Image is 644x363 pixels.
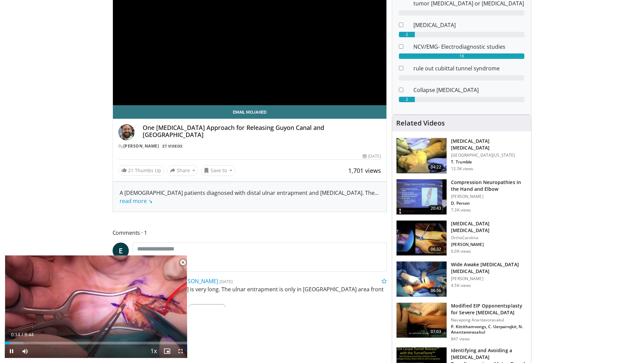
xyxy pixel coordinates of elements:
div: [DATE] [363,153,381,159]
h3: [MEDICAL_DATA] [MEDICAL_DATA] [451,220,527,234]
p: 4.5K views [451,283,471,288]
button: Share [167,165,198,176]
a: 20:43 Compression Neuropathies in the Hand and Elbow [PERSON_NAME] D. Person 7.3K views [396,179,527,215]
span: 1,701 views [348,166,381,175]
span: 04:22 [428,164,444,171]
button: Playback Rate [147,344,160,358]
p: 7.3K views [451,207,471,213]
span: 20:43 [428,205,444,212]
p: D. Person [451,201,527,206]
div: By [118,143,381,149]
div: 2 [399,97,414,102]
img: dc6f8983-01e7-470b-8f3a-35802a5b58d2.150x105_q85_crop-smart_upscale.jpg [397,262,447,297]
a: 07:03 Modified EIP Opponentsplasty for Severe [MEDICAL_DATA] Navapong Anantavorasakul P. Kittitha... [396,302,527,342]
small: [DATE] [219,278,233,285]
a: Thumbs Up [188,304,226,314]
button: Close [176,255,190,270]
a: 21 Thumbs Up [118,165,164,176]
a: 04:22 [MEDICAL_DATA] [MEDICAL_DATA] [GEOGRAPHIC_DATA][US_STATE] T. Trumble 12.5K views [396,138,527,174]
a: [PERSON_NAME] [123,143,159,149]
p: 847 views [451,336,470,342]
a: 27 Videos [160,143,185,149]
button: Enable picture-in-picture mode [160,344,174,358]
span: Comments 1 [113,228,387,237]
div: A [DEMOGRAPHIC_DATA] patients diagnosed with distal ulnar entrapment and [MEDICAL_DATA]. The [120,189,380,205]
p: [PERSON_NAME] [451,276,527,281]
h4: Related Videos [396,119,445,127]
span: ... [120,189,379,205]
img: b54436d8-8e88-4114-8e17-c60436be65a7.150x105_q85_crop-smart_upscale.jpg [397,179,447,214]
dd: NCV/EMG- Electrodiagnostic studies [408,43,529,51]
a: Email Mojahed [113,105,387,119]
p: T. Trumble [451,159,527,165]
a: 06:32 [MEDICAL_DATA] [MEDICAL_DATA] OrthoCarolina [PERSON_NAME] 6.0K views [396,220,527,256]
img: 38792_0000_3.png.150x105_q85_crop-smart_upscale.jpg [397,138,447,173]
button: Mute [18,344,32,358]
p: P. Kittithamvongs, C. Uerpairojkit, N. Anantavorasakul [451,324,527,335]
p: [GEOGRAPHIC_DATA][US_STATE] [451,153,527,158]
a: 06:56 Wide Awake [MEDICAL_DATA] [MEDICAL_DATA] [PERSON_NAME] 4.5K views [396,261,527,297]
div: 2 [399,32,414,37]
h3: Compression Neuropathies in the Hand and Elbow [451,179,527,192]
h3: Wide Awake [MEDICAL_DATA] [MEDICAL_DATA] [451,261,527,275]
img: Avatar [118,124,135,140]
p: Navapong Anantavorasakul [451,317,527,323]
img: 504ea349-6fdd-41da-bdf0-28f393790549.150x105_q85_crop-smart_upscale.jpg [397,221,447,256]
p: Your [MEDICAL_DATA] is very long. The ulnar entrapment is only in [GEOGRAPHIC_DATA] area front of... [133,285,387,301]
p: 6.0K views [451,249,471,254]
a: read more ↘ [120,197,152,205]
h4: One [MEDICAL_DATA] Approach for Releasing Guyon Canal and [GEOGRAPHIC_DATA] [143,124,381,139]
span: 06:32 [428,246,444,253]
dd: [MEDICAL_DATA] [408,21,529,29]
button: Save to [201,165,235,176]
h3: Modified EIP Opponentsplasty for Severe [MEDICAL_DATA] [451,302,527,316]
p: [PERSON_NAME] [451,194,527,199]
span: 9:44 [24,332,33,337]
div: 16 [399,53,524,59]
video-js: Video Player [5,255,187,358]
span: 06:56 [428,287,444,294]
span: / [22,332,23,337]
dd: rule out cubittal tunnel syndrome [408,64,529,72]
button: Fullscreen [174,344,187,358]
span: 07:03 [428,328,444,335]
p: [PERSON_NAME] [451,242,527,247]
img: cad113db-1476-41c7-abde-1a1837bf17ad.150x105_q85_crop-smart_upscale.jpg [397,303,447,338]
a: E [113,243,129,259]
h3: [MEDICAL_DATA] [MEDICAL_DATA] [451,138,527,151]
dd: Collapse [MEDICAL_DATA] [408,86,529,94]
p: OrthoCarolina [451,235,527,241]
div: Progress Bar [5,342,187,344]
button: Pause [5,344,18,358]
span: 21 [128,167,134,174]
span: 0:14 [11,332,20,337]
p: 12.5K views [451,166,473,172]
